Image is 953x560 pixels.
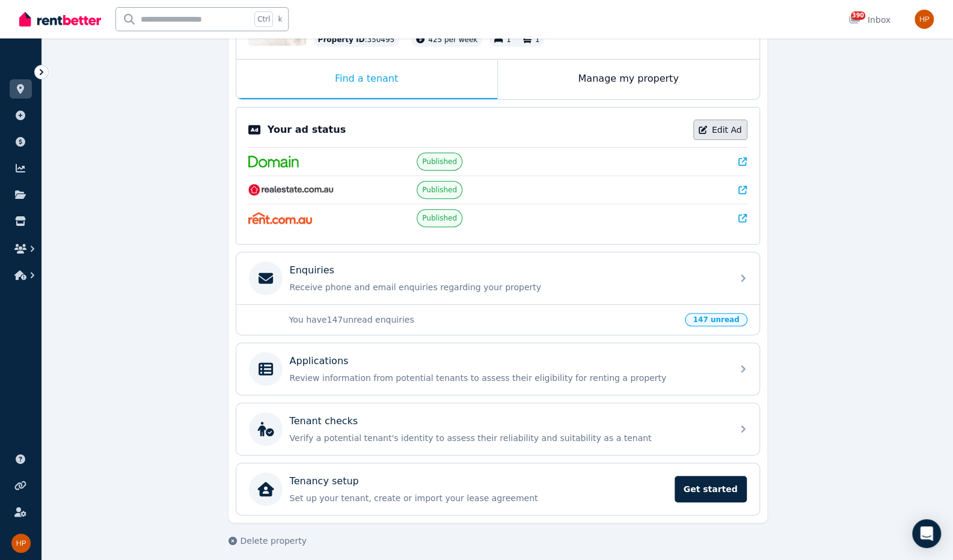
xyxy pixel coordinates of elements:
span: Published [422,157,457,166]
span: 1 [506,35,511,44]
a: ApplicationsReview information from potential tenants to assess their eligibility for renting a p... [236,343,759,395]
img: Heidi P [915,10,934,29]
span: k [278,14,282,24]
span: Property ID [318,35,365,44]
span: 1 [535,35,540,44]
p: Verify a potential tenant's identity to assess their reliability and suitability as a tenant [290,432,725,444]
span: 390 [851,11,865,20]
img: Rent.com.au [248,212,313,224]
span: Ctrl [254,11,273,27]
div: Manage my property [498,59,759,99]
button: Delete property [228,535,307,547]
p: You have 147 unread enquiries [289,314,678,326]
span: Published [422,213,457,223]
span: Get started [675,476,747,502]
p: Tenant checks [290,414,358,428]
a: EnquiriesReceive phone and email enquiries regarding your property [236,252,759,304]
img: RentBetter [19,10,101,28]
div: Open Intercom Messenger [912,519,941,548]
p: Your ad status [268,123,346,137]
img: Domain.com.au [248,156,299,168]
a: Edit Ad [693,120,747,140]
div: Inbox [848,14,890,26]
p: Applications [290,354,349,368]
p: Review information from potential tenants to assess their eligibility for renting a property [290,372,725,384]
a: Tenant checksVerify a potential tenant's identity to assess their reliability and suitability as ... [236,403,759,455]
p: Tenancy setup [290,474,359,488]
span: Published [422,185,457,195]
p: Receive phone and email enquiries regarding your property [290,281,725,293]
img: Heidi P [11,534,31,553]
p: Enquiries [290,263,334,278]
span: 425 per week [428,35,477,44]
p: Set up your tenant, create or import your lease agreement [290,492,667,504]
span: 147 unread [685,313,747,326]
img: RealEstate.com.au [248,184,334,196]
div: Find a tenant [236,59,497,99]
div: : 350495 [313,32,400,47]
span: Delete property [241,535,307,547]
a: Tenancy setupSet up your tenant, create or import your lease agreementGet started [236,463,759,515]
